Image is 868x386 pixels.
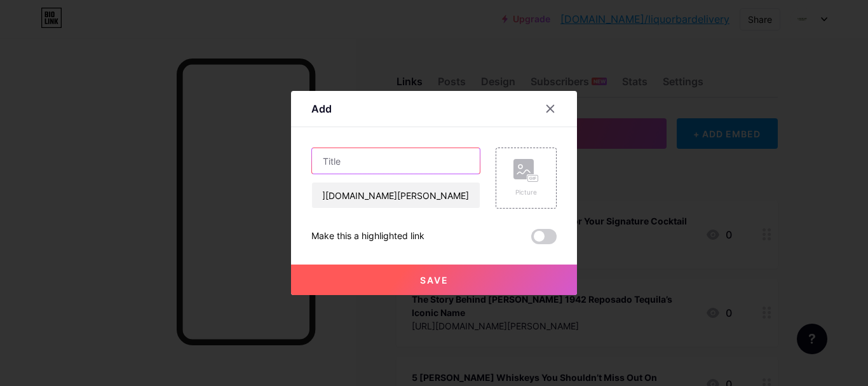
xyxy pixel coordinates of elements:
[513,188,539,197] div: Picture
[311,229,424,244] div: Make this a highlighted link
[311,101,332,116] div: Add
[312,148,480,174] input: Title
[420,275,449,286] span: Save
[291,265,577,295] button: Save
[312,183,480,208] input: URL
